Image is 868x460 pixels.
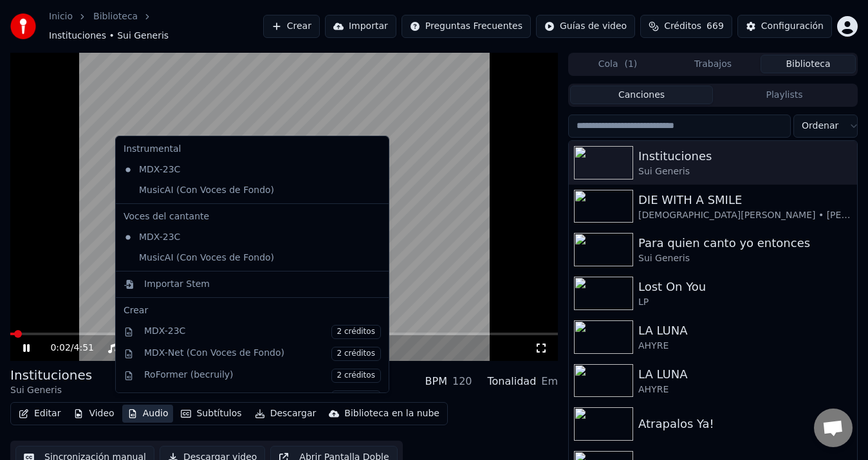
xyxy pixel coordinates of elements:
button: Canciones [570,86,713,104]
div: [DEMOGRAPHIC_DATA][PERSON_NAME] • [PERSON_NAME] [638,209,852,222]
span: 2 créditos [331,325,381,339]
button: Descargar [250,405,322,423]
div: Atrapalos Ya! [638,415,852,433]
div: Biblioteca en la nube [344,407,439,420]
div: 120 [452,374,472,389]
div: / [50,342,81,354]
div: Instituciones [638,147,852,165]
div: Sui Generis [638,165,852,178]
div: Chat abierto [814,409,853,447]
button: Biblioteca [761,55,856,73]
div: Voces del cantante [118,207,386,227]
span: Créditos [664,20,701,33]
button: Cola [570,55,665,73]
button: Guías de video [536,15,635,38]
button: Audio [122,405,174,423]
div: Crear [124,304,381,317]
div: Lost On You [638,278,852,296]
button: Créditos669 [640,15,732,38]
button: Subtítulos [176,405,246,423]
a: Biblioteca [93,10,138,23]
span: ( 1 ) [624,58,637,71]
a: Inicio [49,10,73,23]
div: MusicAI (Con Voces de Fondo) [118,248,367,268]
div: Em [541,374,558,389]
div: MDX-23C [118,160,367,180]
button: Playlists [713,86,856,104]
div: BPM [425,374,447,389]
div: MDX-Net (Con Voces de Fondo) [144,347,381,361]
div: Instituciones [10,366,92,384]
span: 2 créditos [331,369,381,383]
div: RoFormer (becruily) [144,369,381,383]
button: Video [68,405,119,423]
div: Para quien canto yo entonces [638,234,852,252]
span: 2 créditos [331,391,381,405]
div: LA LUNA [638,365,852,383]
button: Configuración [737,15,832,38]
div: Tonalidad [488,374,537,389]
img: youka [10,14,36,39]
div: AHYRE [638,340,852,353]
span: 4:51 [74,342,94,354]
div: LA LUNA [638,322,852,340]
div: MusicAI (Con Voces de Fondo) [118,180,367,201]
span: 0:02 [50,342,70,354]
div: RoFormer (instv7_gabox) [144,391,381,405]
div: MDX-23C [144,325,381,339]
button: Crear [263,15,320,38]
button: Importar [325,15,396,38]
div: Configuración [761,20,824,33]
span: Ordenar [802,120,838,133]
div: Sui Generis [10,384,92,397]
div: Instrumental [118,139,386,160]
div: DIE WITH A SMILE [638,191,852,209]
span: 669 [706,20,724,33]
div: Sui Generis [638,252,852,265]
span: Instituciones • Sui Generis [49,30,169,42]
button: Trabajos [665,55,761,73]
div: MDX-23C [118,227,367,248]
span: 2 créditos [331,347,381,361]
nav: breadcrumb [49,10,263,42]
div: LP [638,296,852,309]
button: Preguntas Frecuentes [402,15,531,38]
div: Importar Stem [144,278,210,291]
div: AHYRE [638,383,852,396]
button: Editar [14,405,66,423]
